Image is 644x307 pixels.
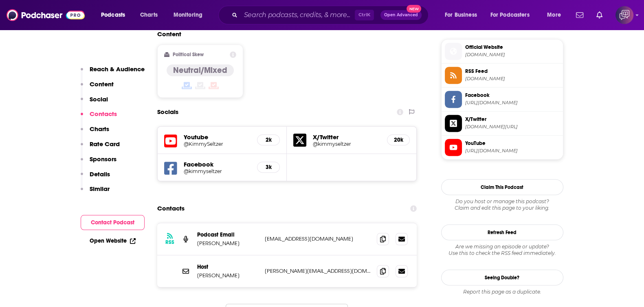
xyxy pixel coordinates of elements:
[90,140,120,148] p: Rate Card
[168,9,213,22] button: open menu
[445,91,560,108] a: Facebook[URL][DOMAIN_NAME]
[313,141,380,147] a: @kimmyseltzer
[384,13,418,17] span: Open Advanced
[157,104,178,120] h2: Socials
[445,9,477,21] span: For Business
[173,52,204,57] h2: Political Skew
[140,9,158,21] span: Charts
[380,10,422,20] button: Open AdvancedNew
[445,115,560,132] a: X/Twitter[DOMAIN_NAME][URL]
[226,6,436,24] div: Search podcasts, credits, & more...
[465,140,560,147] span: YouTube
[90,80,114,88] p: Content
[174,9,202,21] span: Monitoring
[441,243,563,257] div: Are we missing an episode or update? Use this to check the RSS feed immediately.
[465,116,560,123] span: X/Twitter
[184,141,251,147] a: @KimmySeltzer
[90,110,117,118] p: Contacts
[441,198,563,205] span: Do you host or manage this podcast?
[465,52,560,58] span: charismaquotient.libsyn.com
[485,9,541,22] button: open menu
[157,201,185,216] h2: Contacts
[355,10,374,20] span: Ctrl K
[441,270,563,285] a: Seeing Double?
[465,44,560,51] span: Official Website
[264,164,273,171] h5: 3k
[90,125,109,133] p: Charts
[441,224,563,240] button: Refresh Feed
[81,185,110,200] button: Similar
[547,9,561,21] span: More
[465,124,560,130] span: twitter.com/kimmyseltzer
[81,95,108,110] button: Social
[445,43,560,60] a: Official Website[DOMAIN_NAME]
[593,8,606,22] a: Show notifications dropdown
[90,185,110,193] p: Similar
[241,9,355,22] input: Search podcasts, credits, & more...
[90,170,110,178] p: Details
[81,80,114,95] button: Content
[81,125,109,140] button: Charts
[465,148,560,154] span: https://www.youtube.com/@KimmySeltzer
[90,65,145,73] p: Reach & Audience
[615,6,633,24] span: Logged in as corioliscompany
[101,9,125,21] span: Podcasts
[184,168,251,174] a: @kimmyseltzer
[90,237,136,244] a: Open Website
[445,139,560,156] a: YouTube[URL][DOMAIN_NAME]
[490,9,530,21] span: For Podcasters
[95,9,136,22] button: open menu
[465,76,560,82] span: charismaquotient.libsyn.com
[264,136,273,143] h5: 2k
[90,155,116,163] p: Sponsors
[197,272,258,279] p: [PERSON_NAME]
[197,231,258,238] p: Podcast Email
[313,133,380,141] h5: X/Twitter
[135,9,163,22] a: Charts
[197,263,258,270] p: Host
[573,8,587,22] a: Show notifications dropdown
[81,110,117,125] button: Contacts
[81,170,110,185] button: Details
[615,6,633,24] img: User Profile
[445,67,560,84] a: RSS Feed[DOMAIN_NAME]
[7,7,85,23] img: Podchaser - Follow, Share and Rate Podcasts
[465,68,560,75] span: RSS Feed
[81,215,145,230] button: Contact Podcast
[81,140,120,155] button: Rate Card
[265,235,371,242] p: [EMAIL_ADDRESS][DOMAIN_NAME]
[165,239,174,246] h3: RSS
[184,160,251,168] h5: Facebook
[81,65,145,80] button: Reach & Audience
[441,289,563,295] div: Report this page as a duplicate.
[157,30,411,38] h2: Content
[394,136,403,143] h5: 20k
[184,133,251,141] h5: Youtube
[465,100,560,106] span: https://www.facebook.com/kimmyseltzer
[90,95,108,103] p: Social
[407,5,421,13] span: New
[439,9,487,22] button: open menu
[441,198,563,211] div: Claim and edit this page to your liking.
[541,9,571,22] button: open menu
[265,268,371,274] p: [PERSON_NAME][EMAIL_ADDRESS][DOMAIN_NAME]
[81,155,116,170] button: Sponsors
[615,6,633,24] button: Show profile menu
[197,240,258,247] p: [PERSON_NAME]
[465,92,560,99] span: Facebook
[441,179,563,195] button: Claim This Podcast
[173,65,227,75] h4: Neutral/Mixed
